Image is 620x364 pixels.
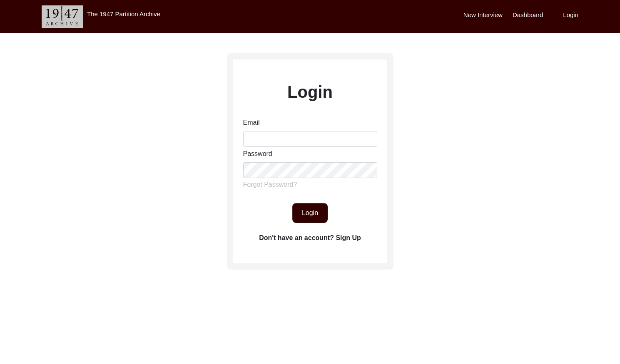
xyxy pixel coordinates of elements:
[243,180,297,190] label: Forgot Password?
[292,203,328,223] button: Login
[463,10,503,20] label: New Interview
[287,79,333,104] label: Login
[513,10,543,20] label: Dashboard
[87,10,160,17] label: The 1947 Partition Archive
[259,233,361,243] label: Don't have an account? Sign Up
[563,10,578,20] label: Login
[243,149,272,159] label: Password
[42,5,83,28] img: header-logo.png
[243,118,260,128] label: Email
